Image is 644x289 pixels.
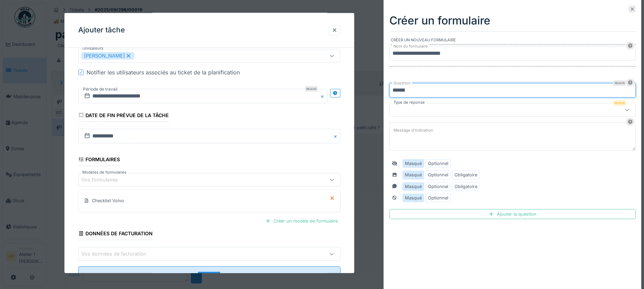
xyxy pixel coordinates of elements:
div: Créer un modèle de formulaire [263,216,340,226]
div: Requis [305,86,318,92]
div: [PERSON_NAME] [81,52,134,60]
label: Obligatoire [454,183,477,190]
label: Période de travail [82,85,118,93]
label: Optionnel [428,172,448,178]
button: Close [333,129,340,143]
div: Date de fin prévue de la tâche [78,110,169,122]
label: Message d'indication [392,126,435,135]
div: Requis [613,100,626,106]
label: Obligatoire [454,172,477,178]
h3: Ajouter tâche [78,26,125,34]
div: Ajouter la question [389,209,636,219]
div: Données de facturation [78,228,153,240]
div: Notifier les utilisateurs associés au ticket de la planification [86,68,240,76]
div: Formulaires [78,154,120,166]
button: Close [320,89,327,103]
div: Vos formulaires [81,176,127,184]
label: Optionnel [428,183,448,190]
div: Checklist Volvo [92,197,124,204]
div: Vos données de facturation [81,250,156,258]
label: Optionnel [428,160,448,167]
label: Créer un nouveau formulaire [391,37,636,45]
label: Masqué [405,183,422,190]
label: Modèles de formulaires [81,169,128,175]
label: Masqué [405,195,422,201]
label: Masqué [405,160,422,167]
label: Question [392,80,412,86]
label: Nom du formulaire [392,43,429,49]
label: Type de réponse [392,100,426,105]
div: Requis [613,80,626,86]
h2: Créer un formulaire [389,14,636,27]
label: Utilisateurs [81,45,105,51]
label: Masqué [405,172,422,178]
label: Optionnel [428,195,448,201]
